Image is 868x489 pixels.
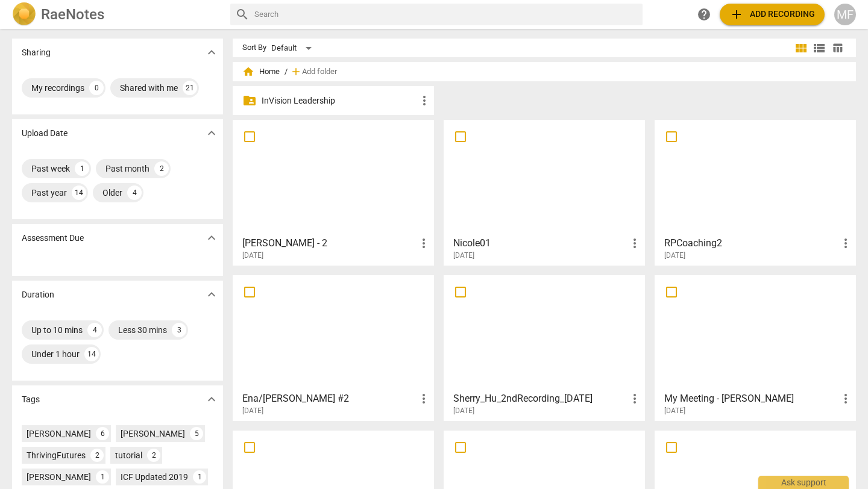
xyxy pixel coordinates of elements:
div: 2 [147,449,160,462]
span: Home [242,66,280,78]
span: [DATE] [664,406,685,416]
button: Show more [203,229,221,247]
h3: RPCoaching2 [664,236,838,251]
div: Past week [31,163,70,175]
div: Default [271,39,316,58]
button: Show more [203,285,221,304]
p: InVision Leadership [262,95,417,107]
div: ThrivingFutures [27,449,86,461]
span: Add folder [302,67,337,76]
button: MF [834,4,856,25]
div: Sort By [242,43,266,52]
span: more_vert [627,391,642,406]
input: Search [254,5,638,24]
span: expand_more [204,45,219,60]
div: Past year [31,187,67,199]
span: [DATE] [242,406,263,416]
div: ICF Updated 2019 [121,471,188,483]
button: Show more [203,390,221,408]
span: folder_shared [242,93,257,108]
span: expand_more [204,287,219,302]
span: expand_more [204,126,219,140]
div: 2 [154,161,169,176]
div: 4 [127,185,142,200]
button: Show more [203,43,221,61]
p: Upload Date [22,127,68,140]
span: add [729,7,744,22]
span: add [290,66,302,78]
a: [PERSON_NAME] - 2[DATE] [237,124,430,260]
h3: My Meeting - Ena Peterson [664,391,838,406]
div: My recordings [31,82,84,94]
span: more_vert [417,236,431,251]
span: more_vert [838,391,853,406]
button: Table view [828,39,846,57]
div: [PERSON_NAME] [27,428,91,440]
img: Logo [12,2,36,26]
div: 6 [96,427,109,440]
div: 5 [190,427,203,440]
a: RPCoaching2[DATE] [659,124,852,260]
div: Under 1 hour [31,348,80,360]
button: List view [810,39,828,57]
h3: Jarrod - 2 [242,236,417,251]
span: view_list [812,41,826,55]
h3: Ena/Lisa #2 [242,391,417,406]
h3: Nicole01 [453,236,627,251]
div: 1 [193,470,206,484]
span: more_vert [417,93,432,108]
div: [PERSON_NAME] [121,428,185,440]
span: help [697,7,711,22]
button: Show more [203,124,221,142]
div: 14 [84,347,99,361]
div: 14 [72,185,86,200]
span: table_chart [832,42,843,54]
span: / [285,67,288,76]
span: expand_more [204,231,219,245]
div: Ask support [758,476,849,489]
div: 4 [87,323,102,337]
p: Duration [22,288,54,301]
button: Upload [720,4,825,25]
span: home [242,66,254,78]
a: My Meeting - [PERSON_NAME][DATE] [659,279,852,416]
div: 1 [96,470,109,484]
div: Up to 10 mins [31,324,83,336]
div: Older [102,187,122,199]
div: Shared with me [120,82,178,94]
span: view_module [794,41,808,55]
div: 1 [75,161,89,176]
div: 21 [183,81,197,95]
span: expand_more [204,392,219,406]
div: tutorial [115,449,142,461]
span: more_vert [417,391,431,406]
div: 3 [172,323,186,337]
h2: RaeNotes [41,6,104,23]
h3: Sherry_Hu_2ndRecording_2025-07-05 [453,391,627,406]
span: [DATE] [242,251,263,261]
p: Tags [22,393,40,406]
a: LogoRaeNotes [12,2,221,26]
div: [PERSON_NAME] [27,471,91,483]
div: Past month [105,163,149,175]
span: search [235,7,250,22]
span: more_vert [838,236,853,251]
div: 0 [89,81,104,95]
p: Assessment Due [22,232,84,244]
span: Add recording [729,7,815,22]
p: Sharing [22,46,51,59]
span: [DATE] [453,251,474,261]
span: [DATE] [664,251,685,261]
a: Nicole01[DATE] [448,124,641,260]
a: Sherry_Hu_2ndRecording_[DATE][DATE] [448,279,641,416]
span: more_vert [627,236,642,251]
div: Less 30 mins [118,324,167,336]
button: Tile view [792,39,810,57]
a: Help [693,4,715,25]
span: [DATE] [453,406,474,416]
div: 2 [90,449,104,462]
a: Ena/[PERSON_NAME] #2[DATE] [237,279,430,416]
